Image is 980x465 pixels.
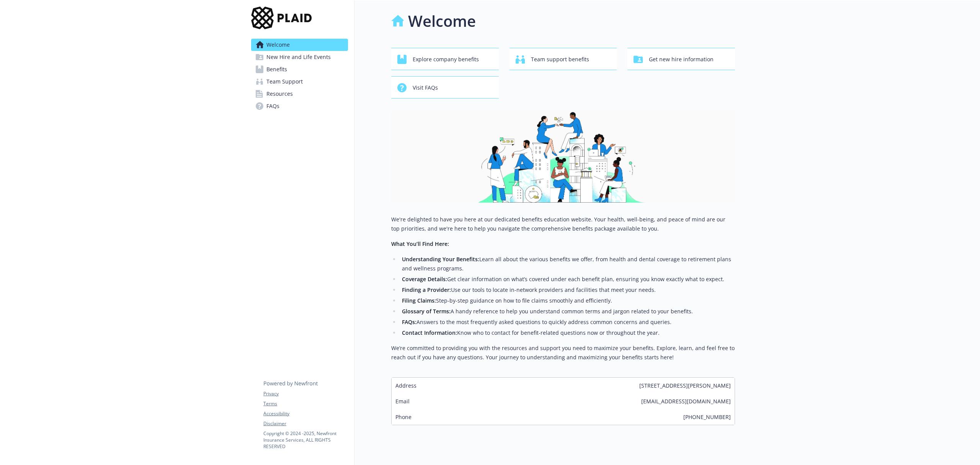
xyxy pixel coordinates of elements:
button: Team support benefits [510,48,617,70]
button: Get new hire information [627,48,735,70]
span: Team support benefits [531,52,589,67]
p: Copyright © 2024 - 2025 , Newfront Insurance Services, ALL RIGHTS RESERVED [263,430,348,450]
strong: Glossary of Terms: [402,308,451,315]
button: Explore company benefits [391,48,499,70]
strong: What You’ll Find Here: [391,240,449,247]
a: Resources [251,88,348,100]
span: Email [395,397,410,405]
a: Team Support [251,75,348,88]
span: Visit FAQs [413,80,438,95]
strong: Finding a Provider: [402,286,451,293]
span: Phone [395,413,412,421]
span: Welcome [266,39,290,51]
span: [EMAIL_ADDRESS][DOMAIN_NAME] [641,397,731,405]
strong: Understanding Your Benefits: [402,255,479,263]
span: Resources [266,88,293,100]
span: Explore company benefits [413,52,479,67]
span: Get new hire information [649,52,714,67]
a: Privacy [263,390,348,397]
a: Disclaimer [263,420,348,427]
strong: Filing Claims: [402,297,436,304]
a: Welcome [251,39,348,51]
li: Learn all about the various benefits we offer, from health and dental coverage to retirement plan... [400,255,735,273]
li: Answers to the most frequently asked questions to quickly address common concerns and queries. [400,318,735,327]
a: FAQs [251,100,348,112]
span: [PHONE_NUMBER] [683,413,731,421]
span: FAQs [266,100,279,112]
strong: Contact Information: [402,329,457,336]
li: Step-by-step guidance on how to file claims smoothly and efficiently. [400,296,735,305]
li: Get clear information on what’s covered under each benefit plan, ensuring you know exactly what t... [400,275,735,284]
span: New Hire and Life Events [266,51,331,63]
strong: Coverage Details: [402,275,447,283]
img: overview page banner [391,111,735,203]
li: A handy reference to help you understand common terms and jargon related to your benefits. [400,307,735,316]
li: Know who to contact for benefit-related questions now or throughout the year. [400,328,735,337]
p: We're delighted to have you here at our dedicated benefits education website. Your health, well-b... [391,215,735,233]
span: Team Support [266,75,303,88]
a: Accessibility [263,410,348,417]
p: We’re committed to providing you with the resources and support you need to maximize your benefit... [391,344,735,362]
a: Benefits [251,63,348,75]
a: Terms [263,400,348,407]
span: Benefits [266,63,287,75]
a: New Hire and Life Events [251,51,348,63]
span: [STREET_ADDRESS][PERSON_NAME] [639,381,731,390]
h1: Welcome [408,10,476,33]
strong: FAQs: [402,318,416,326]
li: Use our tools to locate in-network providers and facilities that meet your needs. [400,285,735,295]
button: Visit FAQs [391,76,499,98]
span: Address [395,381,416,390]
